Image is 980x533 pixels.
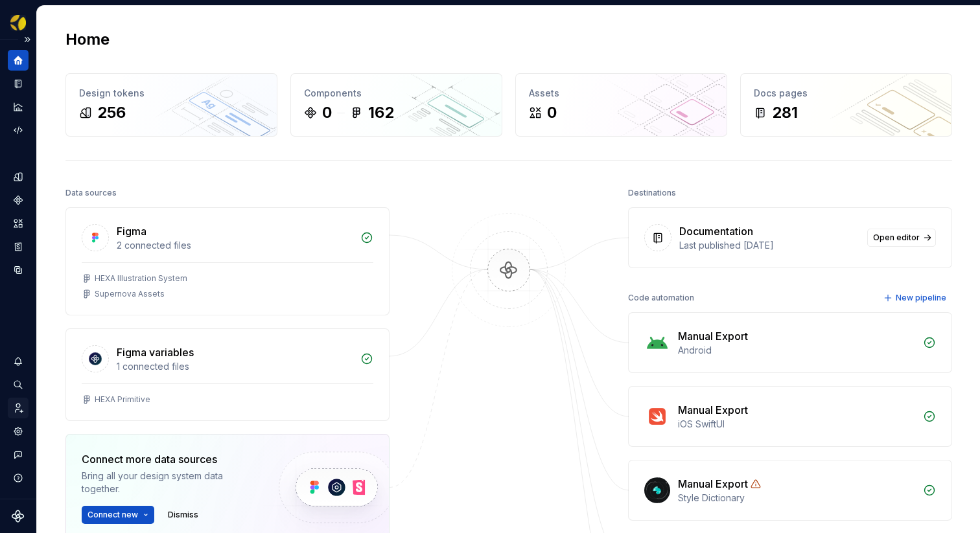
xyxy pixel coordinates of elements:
[628,184,676,202] div: Destinations
[8,260,29,280] a: Data sources
[8,421,29,442] a: Settings
[679,239,859,252] div: Last published [DATE]
[8,120,29,141] a: Code automation
[754,87,939,100] div: Docs pages
[95,394,150,405] div: HEXA Primitive
[8,73,29,94] a: Documentation
[87,510,138,520] span: Connect new
[628,289,694,307] div: Code automation
[10,15,26,30] img: a56d5fbf-f8ab-4a39-9705-6fc7187585ab.png
[679,223,753,239] div: Documentation
[740,73,952,137] a: Docs pages281
[117,223,146,239] div: Figma
[772,102,798,123] div: 281
[678,476,748,492] div: Manual Export
[95,289,165,299] div: Supernova Assets
[322,102,332,123] div: 0
[18,30,36,49] button: Expand sidebar
[867,229,936,247] a: Open editor
[8,351,29,372] button: Notifications
[82,470,257,495] div: Bring all your design system data together.
[8,50,29,71] a: Home
[547,102,557,123] div: 0
[117,345,194,360] div: Figma variables
[368,102,394,123] div: 162
[873,232,920,243] span: Open editor
[8,190,29,210] a: Components
[65,207,390,315] a: Figma2 connected filesHEXA Illustration SystemSupernova Assets
[8,444,29,465] button: Contact support
[95,273,187,284] div: HEXA Illustration System
[8,213,29,234] a: Assets
[65,29,110,50] h2: Home
[8,374,29,395] button: Search ⌘K
[290,73,502,137] a: Components0162
[82,451,257,467] div: Connect more data sources
[117,239,353,252] div: 2 connected files
[678,492,915,505] div: Style Dictionary
[896,293,946,303] span: New pipeline
[8,96,29,117] a: Analytics
[678,418,915,431] div: iOS SwiftUI
[515,73,727,137] a: Assets0
[8,398,29,418] a: Invite team
[8,236,29,257] a: Storybook stories
[82,506,154,524] button: Connect new
[65,73,277,137] a: Design tokens256
[678,344,915,357] div: Android
[65,184,117,202] div: Data sources
[678,402,748,418] div: Manual Export
[117,360,353,373] div: 1 connected files
[880,289,952,307] button: New pipeline
[97,102,126,123] div: 256
[79,87,264,100] div: Design tokens
[304,87,489,100] div: Components
[678,328,748,344] div: Manual Export
[65,328,390,421] a: Figma variables1 connected filesHEXA Primitive
[168,510,198,520] span: Dismiss
[529,87,714,100] div: Assets
[162,506,204,524] button: Dismiss
[12,510,25,523] svg: Supernova Logo
[8,166,29,187] a: Design tokens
